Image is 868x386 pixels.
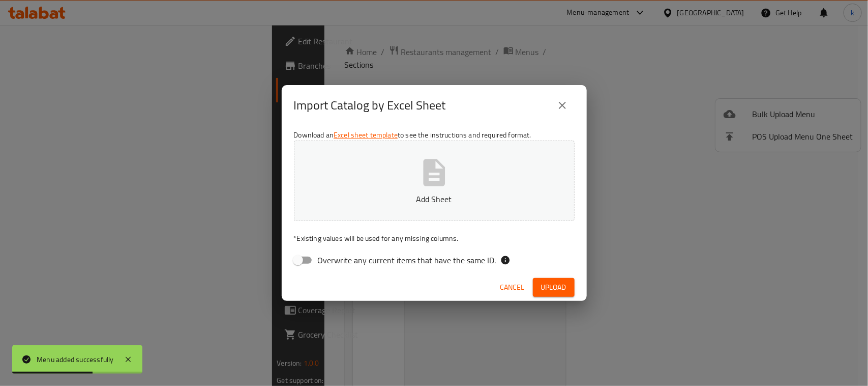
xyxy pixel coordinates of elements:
svg: If the overwrite option isn't selected, then the items that match an existing ID will be ignored ... [500,255,511,265]
button: Upload [533,278,575,297]
span: Overwrite any current items that have the same ID. [318,254,496,266]
span: Cancel [500,281,525,294]
div: Download an to see the instructions and required format. [282,126,587,273]
button: Cancel [496,278,529,297]
a: Excel sheet template [334,128,398,142]
p: Existing values will be used for any missing columns. [294,233,575,243]
h2: Import Catalog by Excel Sheet [294,97,446,114]
button: Add Sheet [294,141,575,221]
div: Menu added successfully [37,354,114,365]
p: Add Sheet [310,193,559,205]
span: Upload [541,281,566,294]
button: close [550,93,575,118]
